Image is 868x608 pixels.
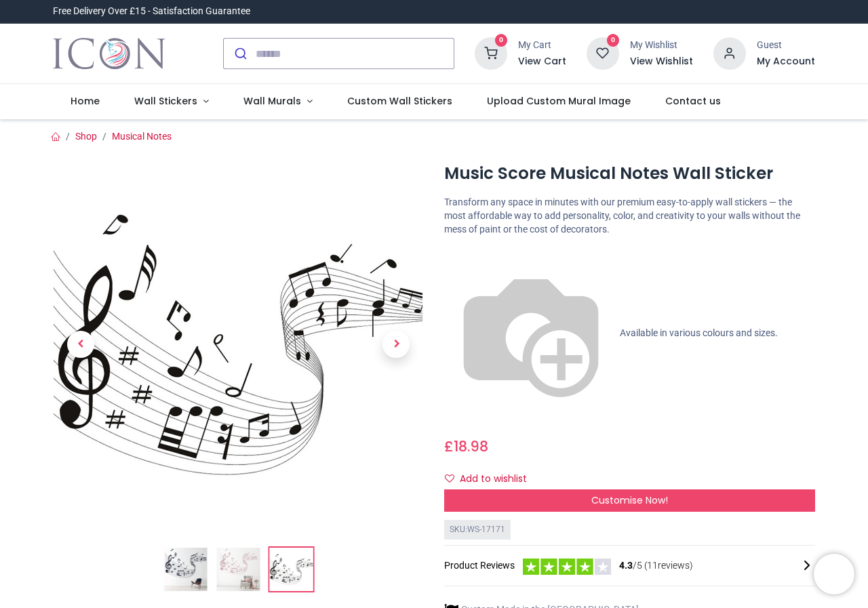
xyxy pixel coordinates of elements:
a: Wall Murals [226,84,330,119]
button: Submit [224,39,256,68]
h1: Music Score Musical Notes Wall Sticker [444,162,815,185]
a: View Wishlist [630,55,693,68]
span: Wall Stickers [134,94,197,108]
a: 0 [475,47,507,58]
span: Custom Wall Stickers [347,94,452,108]
div: Guest [757,39,815,52]
sup: 0 [495,34,508,47]
a: Musical Notes [112,131,172,142]
span: Wall Murals [243,94,301,108]
span: Next [382,331,410,358]
sup: 0 [607,34,620,47]
a: My Account [757,55,815,68]
img: Music Score Musical Notes Wall Sticker [163,548,207,591]
img: WS-17171-02 [216,548,260,591]
span: 18.98 [454,437,488,456]
span: Upload Custom Mural Image [487,94,631,108]
i: Add to wishlist [445,474,454,483]
img: WS-17171-03 [53,159,424,530]
div: Free Delivery Over £15 - Satisfaction Guarantee [53,5,250,18]
span: Customise Now! [591,493,668,507]
div: SKU: WS-17171 [444,520,511,540]
button: Add to wishlistAdd to wishlist [444,468,538,491]
div: My Cart [518,39,566,52]
span: Home [71,94,100,108]
span: /5 ( 11 reviews) [619,559,693,573]
a: Shop [75,131,97,142]
a: View Cart [518,55,566,68]
a: Next [368,215,424,474]
a: Previous [53,215,108,474]
span: £ [444,437,488,456]
a: 0 [587,47,619,58]
img: color-wheel.png [444,247,618,420]
iframe: Customer reviews powered by Trustpilot [530,5,815,18]
span: Available in various colours and sizes. [620,327,778,338]
a: Wall Stickers [117,84,226,119]
a: Logo of Icon Wall Stickers [53,35,165,73]
span: Previous [67,331,94,358]
div: My Wishlist [630,39,693,52]
span: Contact us [665,94,721,108]
img: WS-17171-03 [269,548,313,591]
div: Product Reviews [444,556,815,575]
p: Transform any space in minutes with our premium easy-to-apply wall stickers — the most affordable... [444,196,815,236]
img: Icon Wall Stickers [53,35,165,73]
iframe: Brevo live chat [814,554,854,594]
span: 4.3 [619,560,633,571]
